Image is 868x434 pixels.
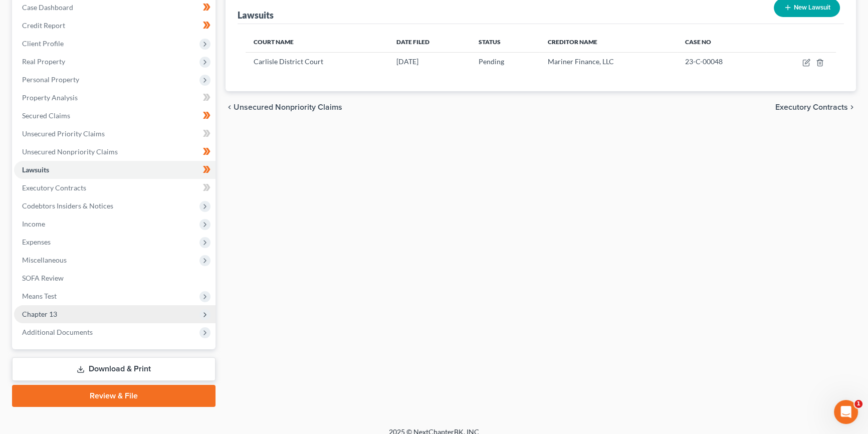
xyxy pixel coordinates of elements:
span: Expenses [22,238,51,246]
span: Unsecured Nonpriority Claims [234,103,342,111]
span: Case Dashboard [22,3,73,12]
span: Lawsuits [22,165,49,174]
button: Executory Contracts chevron_right [775,103,856,111]
span: 23-C-00048 [685,57,723,66]
iframe: Intercom live chat [834,400,858,424]
button: chevron_left Unsecured Nonpriority Claims [226,103,342,111]
span: Unsecured Nonpriority Claims [22,147,118,156]
a: Review & File [12,385,215,407]
span: Secured Claims [22,111,70,120]
span: Property Analysis [22,93,78,102]
span: Income [22,220,45,228]
span: SOFA Review [22,274,64,282]
span: Status [479,38,501,46]
span: Executory Contracts [775,103,848,111]
span: Pending [479,57,504,66]
a: Unsecured Nonpriority Claims [14,143,215,161]
span: Executory Contracts [22,183,86,192]
a: Secured Claims [14,107,215,125]
span: Real Property [22,57,65,66]
a: Lawsuits [14,161,215,179]
a: Credit Report [14,17,215,35]
span: 1 [854,400,862,408]
span: Creditor Name [548,38,597,46]
span: Personal Property [22,75,79,84]
span: Court Name [254,38,294,46]
a: Download & Print [12,357,215,381]
span: Date Filed [396,38,429,46]
div: Lawsuits [238,9,274,21]
span: Case No [685,38,711,46]
a: Executory Contracts [14,179,215,197]
span: Additional Documents [22,328,93,336]
span: Means Test [22,292,57,300]
a: Unsecured Priority Claims [14,125,215,143]
span: Mariner Finance, LLC [548,57,614,66]
span: Unsecured Priority Claims [22,129,105,138]
span: Credit Report [22,21,65,30]
span: Client Profile [22,39,64,48]
a: Property Analysis [14,89,215,107]
a: SOFA Review [14,269,215,287]
i: chevron_left [226,103,234,111]
span: Miscellaneous [22,256,67,264]
span: [DATE] [396,57,418,66]
span: Codebtors Insiders & Notices [22,201,113,210]
i: chevron_right [848,103,856,111]
span: Chapter 13 [22,310,57,318]
span: Carlisle District Court [254,57,323,66]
